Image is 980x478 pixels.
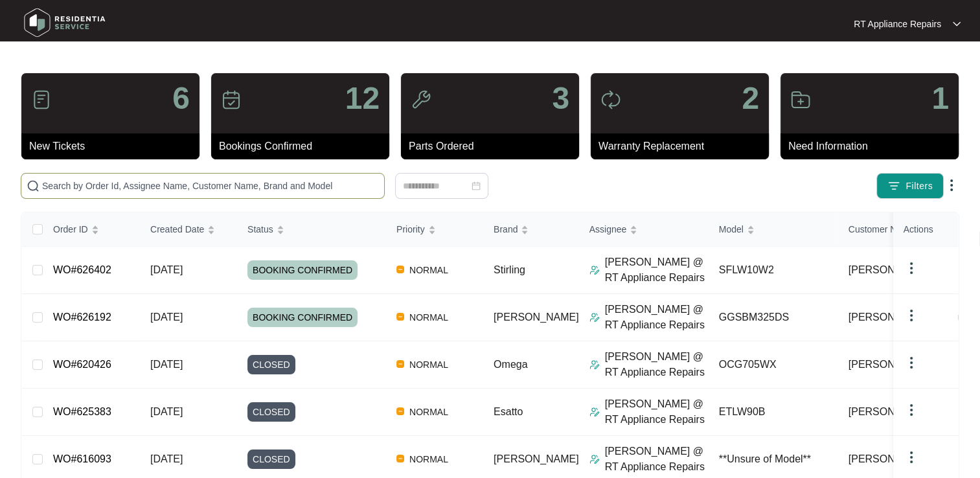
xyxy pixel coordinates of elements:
span: Priority [396,222,425,236]
img: Assigner Icon [589,407,600,417]
span: Customer Name [849,222,915,236]
p: Warranty Replacement [598,139,769,154]
span: Omega [494,359,527,370]
p: 12 [345,83,380,114]
td: OCG705WX [709,341,838,389]
span: [PERSON_NAME] [494,453,579,464]
span: CLOSED [247,450,295,469]
td: ETLW90B [709,389,838,436]
span: Status [247,222,273,236]
span: NORMAL [404,262,453,278]
img: Vercel Logo [396,360,404,368]
span: [PERSON_NAME] [849,451,934,467]
img: Vercel Logo [396,313,404,321]
span: Stirling [494,264,525,275]
button: filter iconFilters [876,173,944,199]
th: Customer Name [838,212,968,247]
span: Filters [906,179,933,193]
span: [PERSON_NAME] [849,262,934,278]
th: Brand [483,212,579,247]
img: Assigner Icon [589,265,600,275]
th: Order ID [43,212,140,247]
p: [PERSON_NAME] @ RT Appliance Repairs [605,444,709,475]
span: Assignee [589,222,627,236]
p: 1 [931,83,949,114]
a: WO#626402 [53,264,111,275]
p: Bookings Confirmed [219,139,389,154]
span: [DATE] [150,453,183,464]
img: dropdown arrow [904,402,919,418]
span: NORMAL [404,404,453,420]
span: Created Date [150,222,204,236]
img: icon [31,89,52,110]
p: Need Information [788,139,959,154]
p: New Tickets [29,139,199,154]
p: 2 [742,83,759,114]
p: 6 [172,83,190,114]
span: BOOKING CONFIRMED [247,308,358,327]
span: BOOKING CONFIRMED [247,260,358,280]
p: [PERSON_NAME] @ RT Appliance Repairs [605,302,709,333]
td: GGSBM325DS [709,294,838,341]
img: icon [600,89,621,110]
img: search-icon [27,179,40,192]
img: dropdown arrow [944,177,959,193]
span: [DATE] [150,406,183,417]
img: dropdown arrow [904,308,919,323]
img: dropdown arrow [904,355,919,370]
p: [PERSON_NAME] @ RT Appliance Repairs [605,255,709,286]
span: [DATE] [150,312,183,323]
img: dropdown arrow [904,450,919,465]
img: dropdown arrow [904,260,919,276]
span: Model [719,222,744,236]
th: Model [709,212,838,247]
p: 3 [552,83,569,114]
img: icon [221,89,242,110]
span: [PERSON_NAME] [494,312,579,323]
img: dropdown arrow [953,21,961,27]
p: [PERSON_NAME] @ RT Appliance Repairs [605,396,709,427]
th: Assignee [579,212,709,247]
span: Order ID [53,222,88,236]
p: RT Appliance Repairs [854,17,941,30]
th: Created Date [140,212,237,247]
span: Brand [494,222,518,236]
img: icon [411,89,431,110]
a: WO#626192 [53,312,111,323]
img: Assigner Icon [589,312,600,323]
th: Status [237,212,386,247]
p: [PERSON_NAME] @ RT Appliance Repairs [605,349,709,380]
span: [DATE] [150,359,183,370]
td: SFLW10W2 [709,247,838,294]
img: residentia service logo [19,3,110,42]
span: CLOSED [247,355,295,374]
span: NORMAL [404,357,453,372]
span: [PERSON_NAME] [849,404,934,420]
img: filter icon [887,179,900,192]
span: NORMAL [404,310,453,325]
th: Priority [386,212,483,247]
img: Assigner Icon [589,359,600,370]
th: Actions [893,212,958,247]
span: Esatto [494,406,523,417]
span: CLOSED [247,402,295,422]
a: WO#620426 [53,359,111,370]
span: [PERSON_NAME]... [849,310,942,325]
img: Vercel Logo [396,266,404,273]
span: [PERSON_NAME] [849,357,934,372]
p: Parts Ordered [409,139,579,154]
input: Search by Order Id, Assignee Name, Customer Name, Brand and Model [42,179,379,193]
img: icon [790,89,811,110]
span: [DATE] [150,264,183,275]
img: Vercel Logo [396,455,404,462]
img: Vercel Logo [396,407,404,415]
img: Assigner Icon [589,454,600,464]
span: NORMAL [404,451,453,467]
a: WO#616093 [53,453,111,464]
a: WO#625383 [53,406,111,417]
